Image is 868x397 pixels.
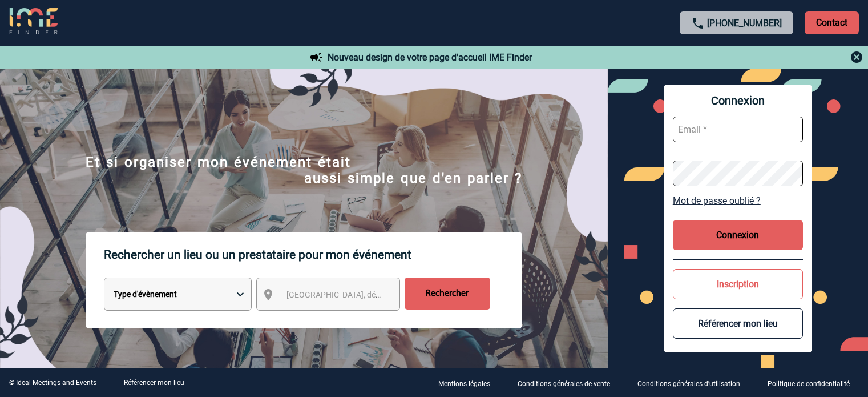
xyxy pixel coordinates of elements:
[628,378,758,388] a: Conditions générales d'utilisation
[104,232,522,278] p: Rechercher un lieu ou un prestataire pour mon événement
[673,94,803,107] span: Connexion
[9,379,96,387] div: © Ideal Meetings and Events
[673,220,803,250] button: Connexion
[805,11,859,34] p: Contact
[673,308,803,339] button: Référencer mon lieu
[508,378,628,388] a: Conditions générales de vente
[429,378,508,388] a: Mentions légales
[758,378,868,388] a: Politique de confidentialité
[124,379,184,387] a: Référencer mon lieu
[405,278,490,310] input: Rechercher
[673,195,803,206] a: Mot de passe oublié ?
[286,290,445,299] span: [GEOGRAPHIC_DATA], département, région...
[673,117,803,142] input: Email *
[707,18,782,29] a: [PHONE_NUMBER]
[691,17,705,30] img: call-24-px.png
[518,380,610,388] p: Conditions générales de vente
[768,380,850,388] p: Politique de confidentialité
[438,380,490,388] p: Mentions légales
[637,380,740,388] p: Conditions générales d'utilisation
[673,269,803,299] button: Inscription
